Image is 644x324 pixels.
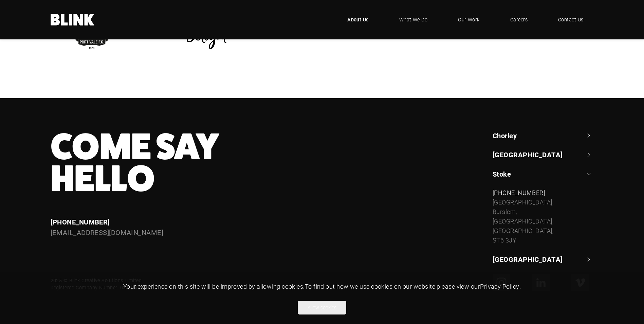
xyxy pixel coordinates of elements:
[493,188,545,197] a: [PHONE_NUMBER]
[298,301,346,314] button: Allow cookies
[558,16,584,23] span: Contact Us
[493,188,594,245] div: Stoke
[51,131,373,195] h3: Come Say Hello
[51,14,95,25] a: Home
[458,16,480,23] span: Our Work
[399,16,428,23] span: What We Do
[493,131,594,140] a: Chorley
[448,10,490,30] a: Our Work
[51,228,164,237] a: [EMAIL_ADDRESS][DOMAIN_NAME]
[548,10,594,30] a: Contact Us
[500,10,538,30] a: Careers
[493,254,594,264] a: [GEOGRAPHIC_DATA]
[493,150,594,159] a: [GEOGRAPHIC_DATA]
[493,169,594,179] a: Stoke
[480,282,519,290] a: Privacy Policy
[51,217,110,226] a: [PHONE_NUMBER]
[493,198,594,245] div: [GEOGRAPHIC_DATA], Burslem, [GEOGRAPHIC_DATA], [GEOGRAPHIC_DATA], ST6 3JY
[389,10,438,30] a: What We Do
[510,16,528,23] span: Careers
[337,10,379,30] a: About Us
[123,282,521,290] span: Your experience on this site will be improved by allowing cookies. To find out how we use cookies...
[347,16,369,23] span: About Us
